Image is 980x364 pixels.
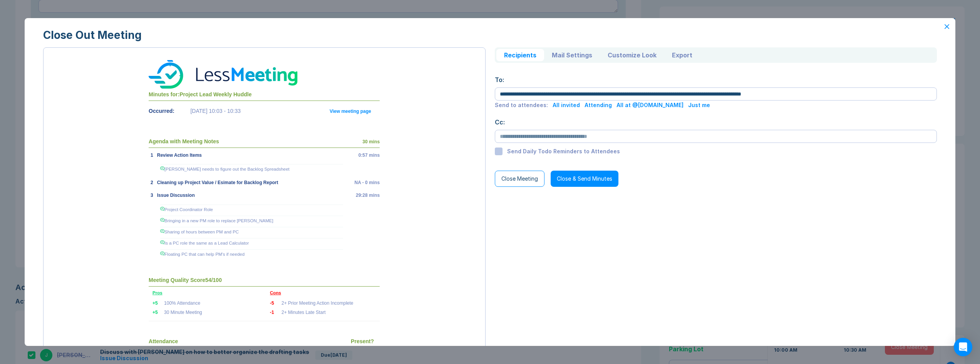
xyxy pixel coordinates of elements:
th: Attendance [149,335,345,348]
td: 2+ Minutes Late Start [281,308,353,317]
td: +5 [152,308,164,317]
a: View meeting page [330,109,371,114]
button: Customize Look [600,49,664,61]
span: [PERSON_NAME] needs to figure out the Backlog Spreadsheet [164,167,290,171]
img: Less Meeting [149,60,298,89]
img: 9k= [160,207,164,211]
span: 0:57 mins [358,153,380,158]
div: Attending [585,102,612,108]
td: Occurred: [149,101,190,121]
span: Sharing of hours between PM and PC [164,230,239,234]
div: Send to attendees: [495,102,548,108]
button: Close & Send Minutes [551,171,618,187]
td: 30 Minute Meeting [164,308,202,317]
button: Mail Settings [544,49,600,61]
td: -5 [270,299,281,308]
span: NA - 0 mins [354,180,380,185]
td: -1 [270,308,281,317]
div: Close Out Meeting [43,29,937,41]
img: 9k= [160,229,164,233]
th: Present? [345,335,380,348]
span: 29:28 mins [356,193,380,198]
span: 1 Review Action Items [151,153,202,158]
span: Cons [268,289,283,297]
img: 9k= [160,218,164,222]
span: 3 Issue Discussion [151,193,195,198]
span: Bringing in a new PM role to replace [PERSON_NAME] [164,218,273,223]
span: Agenda with Meeting Notes [149,138,219,144]
div: To: [495,75,937,84]
img: 9k= [160,240,164,244]
span: 30 mins [362,139,380,144]
img: 9k= [160,166,164,170]
span: Minutes for: [149,91,179,97]
img: 9k= [160,252,164,255]
div: Cc: [495,117,937,127]
span: Pros [151,289,164,297]
button: Close Meeting [495,171,544,187]
div: All invited [553,102,580,108]
th: Project Lead Weekly Huddle [149,89,380,101]
div: All at @[DOMAIN_NAME] [616,102,683,108]
span: Project Coordinator Role [164,207,213,212]
button: Export [664,49,700,61]
td: [DATE] 10:03 - 10:33 [190,101,329,121]
td: +5 [152,299,164,308]
span: 54/100 [205,277,222,283]
div: Just me [688,102,710,108]
span: 2 Cleaning up Project Value / Esimate for Backlog Report [151,180,278,185]
div: Send Daily Todo Reminders to Attendees [507,148,620,154]
div: Open Intercom Messenger [954,338,972,356]
th: Meeting Quality Score [149,274,380,287]
button: Recipients [496,49,544,61]
span: Floating PC that can help PM's if needed [164,252,245,257]
td: 2+ Prior Meeting Action Incomplete [281,299,353,308]
span: Is a PC role the same as a Lead Calculator [164,241,249,245]
td: 100% Attendance [164,299,202,308]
